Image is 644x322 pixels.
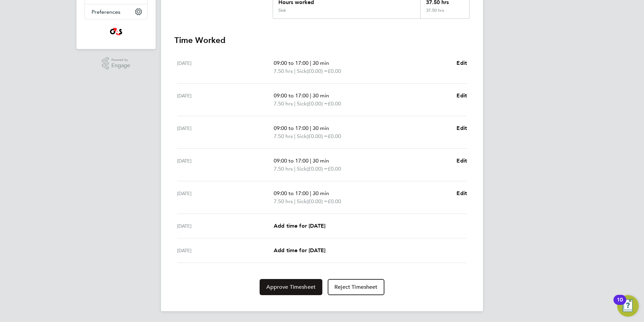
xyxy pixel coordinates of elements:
a: Edit [457,189,467,197]
span: 30 min [313,190,329,196]
a: Edit [457,124,467,132]
span: | [310,190,311,196]
span: Sick [297,100,307,108]
span: 30 min [313,60,329,66]
span: Sick [297,197,307,205]
div: [DATE] [177,92,274,108]
span: Approve Timesheet [266,284,316,290]
span: Engage [111,63,130,68]
span: Sick [297,67,307,75]
span: 7.50 hrs [274,68,293,74]
div: [DATE] [177,124,274,140]
a: Edit [457,92,467,100]
span: | [294,198,296,204]
span: 09:00 to 17:00 [274,125,309,131]
span: £0.00 [328,166,341,172]
span: | [294,166,296,172]
span: 30 min [313,125,329,131]
span: Sick [297,132,307,140]
span: Add time for [DATE] [274,223,325,229]
a: Go to home page [85,26,148,37]
div: [DATE] [177,246,274,255]
span: £0.00 [328,100,341,107]
span: Edit [457,190,467,196]
span: 7.50 hrs [274,100,293,107]
span: Edit [457,157,467,164]
h3: Time Worked [174,35,470,46]
span: | [294,100,296,107]
span: | [310,157,311,164]
span: Sick [297,165,307,173]
span: Preferences [92,9,120,15]
span: (£0.00) = [307,166,328,172]
a: Add time for [DATE] [274,246,325,255]
span: 7.50 hrs [274,133,293,139]
span: 09:00 to 17:00 [274,190,309,196]
span: (£0.00) = [307,100,328,107]
span: (£0.00) = [307,68,328,74]
img: g4s4-logo-retina.png [108,26,124,37]
span: | [294,68,296,74]
span: 09:00 to 17:00 [274,60,309,66]
div: [DATE] [177,157,274,173]
span: 7.50 hrs [274,198,293,204]
span: £0.00 [328,198,341,204]
span: (£0.00) = [307,133,328,139]
span: 7.50 hrs [274,166,293,172]
span: 09:00 to 17:00 [274,157,309,164]
a: Powered byEngage [102,57,130,70]
span: | [310,60,311,66]
span: Edit [457,92,467,99]
span: £0.00 [328,68,341,74]
span: Edit [457,125,467,131]
button: Reject Timesheet [328,279,384,295]
div: Sick [278,8,286,13]
span: Add time for [DATE] [274,247,325,254]
span: 30 min [313,157,329,164]
div: 37.50 hrs [420,8,469,18]
div: [DATE] [177,59,274,75]
button: Open Resource Center, 10 new notifications [617,295,639,317]
span: (£0.00) = [307,198,328,204]
span: Edit [457,60,467,66]
span: Reject Timesheet [334,284,378,290]
span: | [310,125,311,131]
span: Powered by [111,57,130,63]
button: Approve Timesheet [260,279,322,295]
div: [DATE] [177,222,274,230]
span: 09:00 to 17:00 [274,92,309,99]
a: Add time for [DATE] [274,222,325,230]
span: £0.00 [328,133,341,139]
span: | [294,133,296,139]
div: [DATE] [177,189,274,205]
div: 10 [617,300,623,309]
span: 30 min [313,92,329,99]
span: | [310,92,311,99]
a: Edit [457,59,467,67]
button: Preferences [85,4,147,19]
a: Edit [457,157,467,165]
